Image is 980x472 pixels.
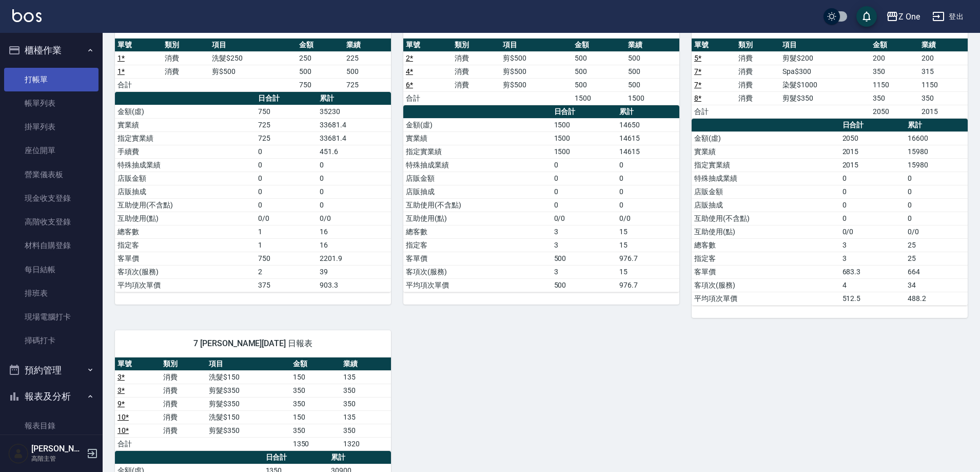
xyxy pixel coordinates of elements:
td: 0 [317,185,391,198]
td: 0 [840,198,905,212]
td: 16600 [905,131,968,145]
td: 消費 [161,424,206,437]
td: 總客數 [115,225,256,238]
td: 15 [617,225,679,238]
td: 剪$500 [500,51,572,65]
td: 0 [905,198,968,212]
td: 1150 [919,78,968,91]
td: 0 [256,198,318,212]
td: 500 [572,65,626,78]
td: 消費 [161,384,206,397]
td: 1320 [341,437,391,450]
td: 135 [341,370,391,384]
span: 7 [PERSON_NAME][DATE] 日報表 [127,338,379,349]
td: 0 [256,172,318,185]
th: 金額 [572,39,626,52]
button: 櫃檯作業 [4,37,99,64]
td: 1500 [552,145,617,158]
td: 500 [625,65,679,78]
td: 客單價 [692,265,840,278]
td: 3 [840,252,905,265]
a: 高階收支登錄 [4,210,99,234]
th: 日合計 [840,119,905,132]
td: 染髮$1000 [780,78,870,91]
td: 消費 [736,78,780,91]
td: 0 [317,172,391,185]
td: 0 [617,198,679,212]
td: 512.5 [840,292,905,305]
th: 項目 [780,39,870,52]
td: 剪$500 [500,78,572,91]
td: 451.6 [317,145,391,158]
td: 總客數 [692,238,840,252]
td: 消費 [161,370,206,384]
td: 15 [617,265,679,278]
a: 掃碼打卡 [4,329,99,352]
th: 累計 [328,451,391,464]
td: 洗髮$250 [209,51,296,65]
td: 39 [317,265,391,278]
td: 店販抽成 [403,185,552,198]
td: 消費 [736,51,780,65]
div: Z One [898,10,920,23]
td: 金額(虛) [403,118,552,131]
td: 剪髮$350 [780,91,870,105]
td: 750 [256,105,318,118]
td: 976.7 [617,252,679,265]
td: 0 [552,198,617,212]
a: 每日結帳 [4,258,99,281]
td: 0/0 [317,212,391,225]
td: 平均項次單價 [403,278,552,292]
td: 2050 [870,105,919,118]
td: 客單價 [115,252,256,265]
td: 1 [256,225,318,238]
td: 洗髮$150 [206,410,290,424]
th: 業績 [341,357,391,371]
td: 375 [256,278,318,292]
td: 350 [870,65,919,78]
button: save [856,6,877,27]
td: 平均項次單價 [115,278,256,292]
td: 15980 [905,158,968,172]
td: 指定客 [115,238,256,252]
th: 累計 [617,105,679,119]
td: 150 [290,410,341,424]
table: a dense table [692,119,968,306]
td: 35230 [317,105,391,118]
td: 0 [256,158,318,172]
td: 特殊抽成業績 [403,158,552,172]
button: 登出 [928,7,968,26]
td: 16 [317,238,391,252]
table: a dense table [403,105,679,292]
td: 2015 [919,105,968,118]
td: 消費 [162,51,209,65]
td: 0 [317,198,391,212]
td: 34 [905,278,968,292]
td: 互助使用(不含點) [403,198,552,212]
td: 0/0 [905,225,968,238]
td: 0 [840,185,905,198]
th: 項目 [209,39,296,52]
table: a dense table [115,92,391,292]
td: 0/0 [256,212,318,225]
td: 350 [341,424,391,437]
td: 合計 [115,437,161,450]
td: 客項次(服務) [115,265,256,278]
td: 225 [344,51,391,65]
td: 14650 [617,118,679,131]
td: 976.7 [617,278,679,292]
td: 350 [290,384,341,397]
td: 350 [341,384,391,397]
td: 互助使用(點) [115,212,256,225]
h5: [PERSON_NAME] [31,444,84,454]
td: 指定實業績 [403,145,552,158]
td: 剪髮$350 [206,397,290,410]
td: 0 [840,212,905,225]
td: 350 [919,91,968,105]
td: 消費 [452,65,501,78]
th: 金額 [290,357,341,371]
td: 1500 [552,131,617,145]
td: 150 [290,370,341,384]
td: 指定實業績 [115,131,256,145]
td: 合計 [115,78,162,91]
